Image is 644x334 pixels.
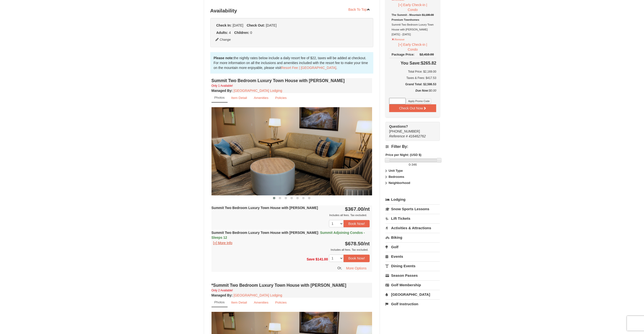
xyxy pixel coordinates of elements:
[389,76,436,80] div: Taxes & Fees: $417.53
[385,162,440,167] label: -
[211,283,372,288] h4: *Summit Two Bedroom Luxury Town House with [PERSON_NAME]
[392,2,434,12] button: [+] Early Check-in | Condo
[389,175,404,179] strong: Bedrooms
[214,56,234,60] strong: Please note:
[389,181,410,185] strong: Neighborhood
[211,240,234,246] button: [+] More Info
[385,261,440,270] a: Dining Events
[389,124,431,133] span: [PHONE_NUMBER]
[364,241,370,246] span: /nt
[420,53,434,56] del: $2,410.00
[389,69,436,74] h6: Total Price: $2,169.00
[389,61,436,66] h4: $265.82
[385,242,440,251] a: Golf
[251,298,272,307] a: Amenities
[211,89,231,93] span: Managed By
[232,23,243,27] span: [DATE]
[231,96,247,100] small: Item Detail
[385,144,440,149] h4: Filter By:
[272,93,290,103] a: Policies
[385,290,440,299] a: [GEOGRAPHIC_DATA]
[234,293,282,297] a: [GEOGRAPHIC_DATA] Lodging
[210,6,374,16] h3: Availability
[275,301,287,304] small: Policies
[364,206,370,212] span: /nt
[389,134,408,138] span: Reference #
[234,31,249,35] strong: Children:
[214,96,225,99] small: Photos
[229,31,231,35] span: 4
[234,89,282,93] a: [GEOGRAPHIC_DATA] Lodging
[231,301,247,304] small: Item Detail
[211,107,372,195] img: 18876286-202-fb468a36.png
[211,93,228,103] a: Photos
[385,153,421,157] strong: Price per Night: (USD $)
[401,61,421,66] span: You Save:
[406,98,431,104] button: Apply Promo Code
[345,241,364,246] span: $678.50
[392,53,414,56] span: Package Price:
[228,298,250,307] a: Item Detail
[266,23,277,27] span: [DATE]
[392,12,434,37] div: Summit Two Bedroom Luxury Town House with [PERSON_NAME] [DATE] - [DATE]
[215,37,231,42] button: Change
[275,96,287,100] small: Policies
[385,214,440,223] a: Lift Tickets
[211,293,233,297] strong: :
[385,204,440,213] a: Snow Sports Lessons
[307,257,315,261] span: Save
[281,66,336,70] a: Resort Fee | [GEOGRAPHIC_DATA]
[211,89,233,93] strong: :
[385,280,440,289] a: Golf Membership
[345,6,374,13] a: Back To Top
[272,298,290,307] a: Policies
[385,223,440,232] a: Activities & Attractions
[210,52,374,74] div: the nightly rates below include a daily resort fee of $22, taxes will be added at checkout. For m...
[318,231,319,235] span: :
[344,255,370,262] button: Book Now!
[389,169,403,172] strong: Unit Type
[392,13,421,21] strong: The Summit - Mountain Premium Townhomes
[228,93,250,103] a: Item Detail
[211,231,365,239] strong: Summit Two Bedroom Luxury Town House with [PERSON_NAME]
[211,247,370,252] div: Includes all fees. Tax excluded.
[385,252,440,261] a: Events
[247,23,265,27] strong: Check Out:
[254,96,269,100] small: Amenities
[385,195,440,204] a: Lodging
[409,134,426,138] span: 416462762
[389,82,436,87] h5: Grand Total: $2,586.53
[250,31,252,35] span: 0
[211,78,372,83] h4: Summit Two Bedroom Luxury Town House with [PERSON_NAME]
[345,206,370,212] strong: $367.00
[211,293,231,297] span: Managed By
[412,163,417,166] span: 346
[216,31,228,35] strong: Adults:
[214,300,225,304] small: Photos
[385,271,440,280] a: Season Passes
[211,206,318,210] strong: Summit Two Bedroom Luxury Town House with [PERSON_NAME]
[254,301,269,304] small: Amenities
[422,13,434,16] del: $1,180.00
[389,88,436,98] div: $0.00
[389,124,408,128] strong: Questions?
[216,23,232,27] strong: Check In:
[211,289,233,292] small: Only 2 Available!
[415,89,429,92] strong: Due Now:
[343,265,370,272] button: More Options
[385,233,440,242] a: Biking
[389,104,436,112] button: Check Out Now
[211,213,370,218] div: Includes all fees. Tax excluded.
[344,220,370,227] button: Book Now!
[211,298,228,307] a: Photos
[211,84,233,87] small: Only 1 Available!
[337,266,342,270] span: Or,
[392,36,405,42] button: Remove
[392,42,434,52] button: [+] Early Check-in | Condo
[409,163,410,166] span: 0
[385,299,440,308] a: Golf Instruction
[316,257,328,261] span: $141.00
[251,93,272,103] a: Amenities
